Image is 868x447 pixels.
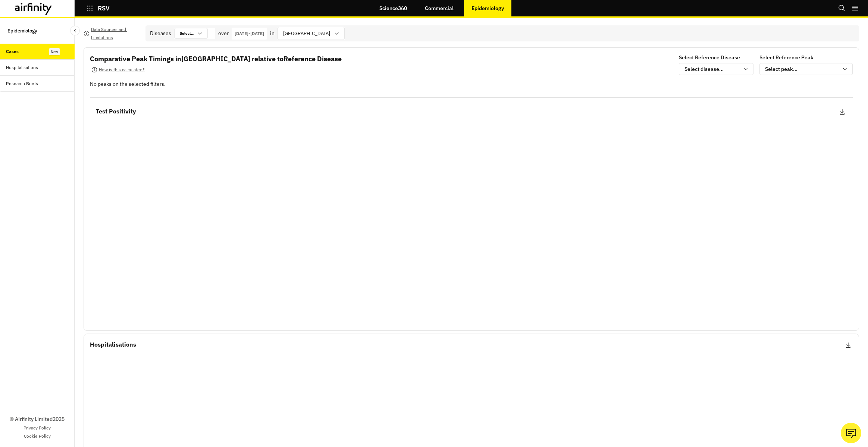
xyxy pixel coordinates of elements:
div: Hospitalisations [6,64,38,71]
div: New [49,48,60,55]
p: Select Reference Peak [759,54,814,62]
div: Research Briefs [6,80,38,87]
a: Privacy Policy [23,425,51,431]
button: RSV [87,2,110,15]
p: over [218,29,229,37]
p: Comparative Peak Timings in [GEOGRAPHIC_DATA] relative to Reference Disease [90,54,342,64]
button: Ask our analysts [841,423,861,443]
p: How is this calculated? [99,66,145,74]
button: How is this calculated? [90,64,146,76]
div: Select disease... [684,65,739,73]
button: Search [838,2,846,15]
p: Epidemiology [471,5,504,11]
button: Data Sources and Limitations [84,28,140,40]
p: Epidemiology [7,24,37,38]
button: Close Sidebar [70,26,80,35]
p: [DATE] - [DATE] [235,30,264,37]
p: © Airfinity Limited 2025 [10,415,65,423]
p: Select Reference Disease [679,54,740,62]
p: Data Sources and Limitations [91,25,140,42]
p: No peaks on the selected filters. [90,80,853,88]
p: in [270,29,275,37]
a: Cookie Policy [24,433,51,440]
p: Test Positivity [96,107,136,116]
p: RSV [98,5,110,12]
div: Diseases [150,29,171,37]
p: Hospitalisations [90,340,136,350]
div: Cases [6,48,19,55]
